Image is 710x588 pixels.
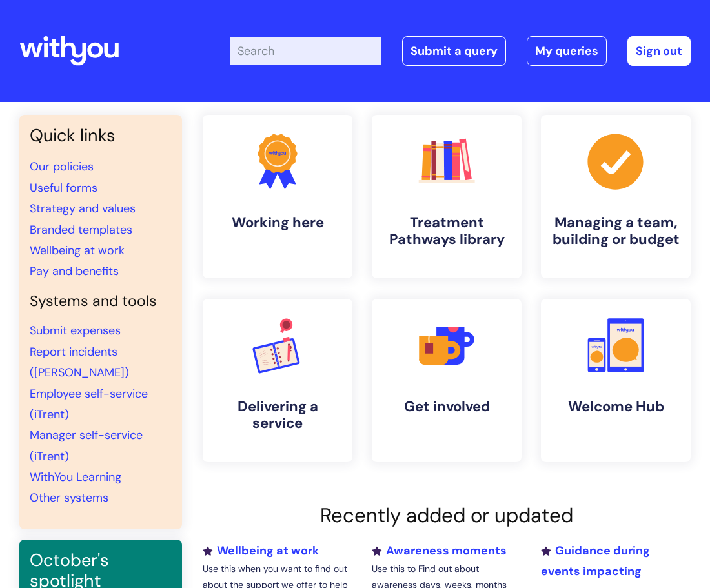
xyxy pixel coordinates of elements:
[527,36,607,66] a: My queries
[372,543,507,558] a: Awareness moments
[372,299,522,462] a: Get involved
[551,398,680,415] h4: Welcome Hub
[30,427,143,463] a: Manager self-service (iTrent)
[30,125,172,146] h3: Quick links
[203,115,352,278] a: Working here
[30,469,121,485] a: WithYou Learning
[213,398,342,432] h4: Delivering a service
[30,180,97,196] a: Useful forms
[230,37,381,65] input: Search
[30,263,119,279] a: Pay and benefits
[30,344,129,380] a: Report incidents ([PERSON_NAME])
[382,398,511,415] h4: Get involved
[551,214,680,248] h4: Managing a team, building or budget
[372,115,522,278] a: Treatment Pathways library
[627,36,691,66] a: Sign out
[203,543,319,558] a: Wellbeing at work
[203,503,691,527] h2: Recently added or updated
[402,36,506,66] a: Submit a query
[230,36,691,66] div: | -
[30,490,108,505] a: Other systems
[30,323,121,338] a: Submit expenses
[30,159,94,174] a: Our policies
[541,115,691,278] a: Managing a team, building or budget
[30,292,172,310] h4: Systems and tools
[30,386,148,422] a: Employee self-service (iTrent)
[541,299,691,462] a: Welcome Hub
[203,299,352,462] a: Delivering a service
[213,214,342,231] h4: Working here
[382,214,511,248] h4: Treatment Pathways library
[30,222,132,238] a: Branded templates
[30,243,125,258] a: Wellbeing at work
[30,201,136,216] a: Strategy and values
